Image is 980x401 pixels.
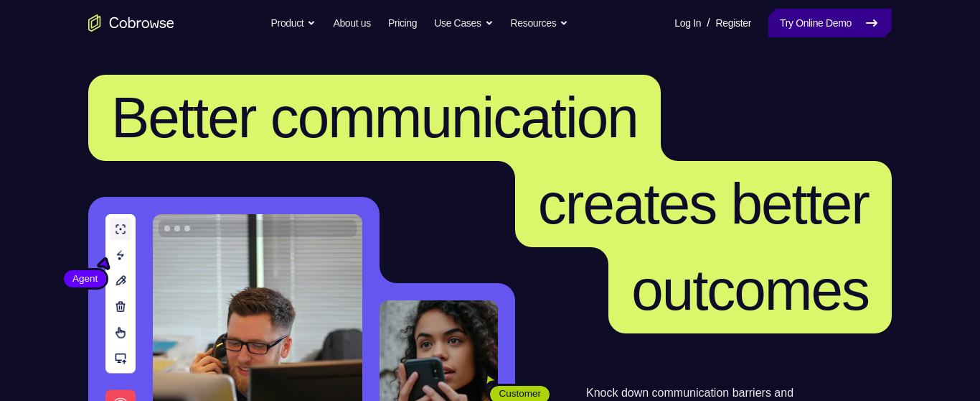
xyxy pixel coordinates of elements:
[674,9,701,37] a: Log In
[511,9,569,37] button: Resources
[111,86,638,149] span: Better communication
[707,14,710,32] span: /
[333,9,370,37] a: About us
[88,14,174,32] a: Go to the home page
[388,9,417,37] a: Pricing
[768,9,892,37] a: Try Online Demo
[434,9,493,37] button: Use Cases
[716,9,751,37] a: Register
[631,258,869,322] span: outcomes
[271,9,316,37] button: Product
[538,172,869,236] span: creates better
